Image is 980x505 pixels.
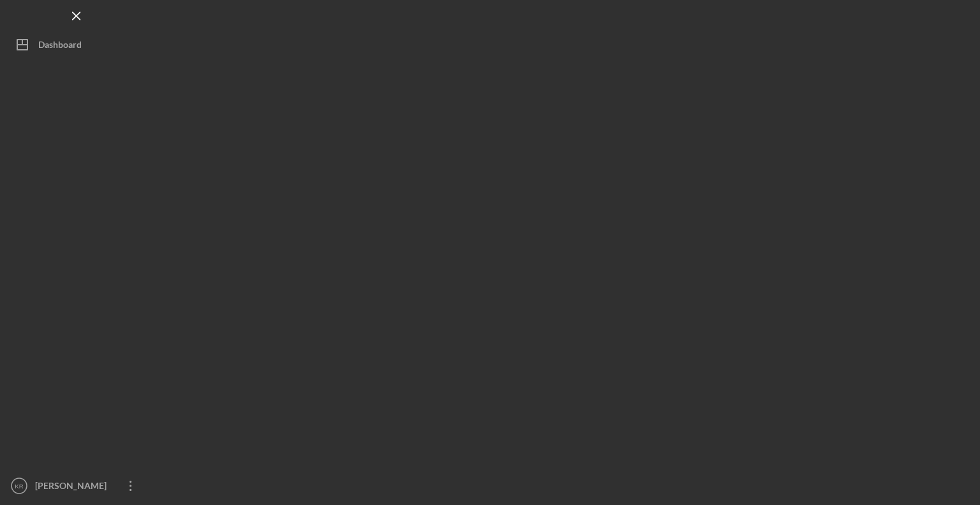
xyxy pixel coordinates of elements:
[6,473,147,499] button: KR[PERSON_NAME]
[32,473,115,502] div: [PERSON_NAME]
[15,483,23,490] text: KR
[38,32,82,61] div: Dashboard
[6,32,147,57] button: Dashboard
